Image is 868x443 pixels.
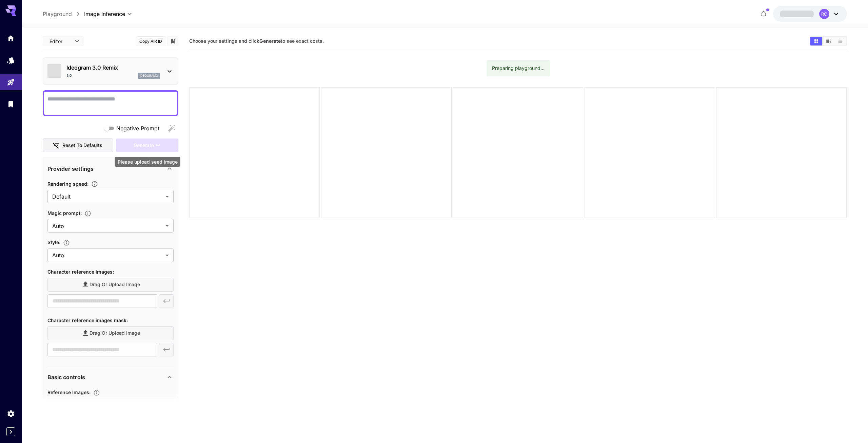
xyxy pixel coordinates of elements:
span: Auto [52,222,163,230]
div: Show images in grid viewShow images in video viewShow images in list view [810,36,847,46]
div: RC [819,9,829,19]
span: Image Inference [84,10,125,18]
button: Expand sidebar [6,427,15,436]
div: Please upload seed image [116,139,178,152]
span: Rendering speed : [47,181,88,187]
span: Character reference images mask : [47,317,128,323]
span: Editor [50,38,71,45]
b: Generate [259,38,281,44]
div: Please upload seed image [115,157,180,167]
span: Reference Images : [47,389,91,395]
span: Auto [52,251,163,259]
p: 3.0 [66,73,72,78]
span: Character reference images : [47,269,114,275]
div: Settings [7,409,15,418]
span: Magic prompt : [47,210,82,216]
div: Basic controls [47,369,174,385]
span: Style : [47,239,60,245]
p: Basic controls [47,373,85,381]
button: Copy AIR ID [136,36,166,46]
span: Negative Prompt [116,124,159,132]
div: Provider settings [47,161,174,177]
nav: breadcrumb [43,10,84,18]
button: Show images in list view [834,37,846,45]
span: Choose your settings and click to see exact costs. [189,38,324,44]
div: Preparing playground... [492,62,545,74]
button: Show images in grid view [810,37,822,45]
button: Show images in video view [823,37,834,45]
p: Ideogram 3.0 Remix [66,63,160,72]
button: RC [773,6,847,22]
p: ideogram3 [140,73,158,78]
a: Playground [43,10,72,18]
div: Home [7,34,15,42]
span: Default [52,192,163,201]
div: Models [7,56,15,64]
div: Ideogram 3.0 Remix3.0ideogram3 [47,61,174,81]
div: Playground [7,78,15,87]
button: Add to library [170,37,176,45]
button: Upload a reference image to guide the result. This is needed for Image-to-Image or Inpainting. Su... [91,389,103,396]
div: Library [7,100,15,108]
p: Provider settings [47,165,94,173]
